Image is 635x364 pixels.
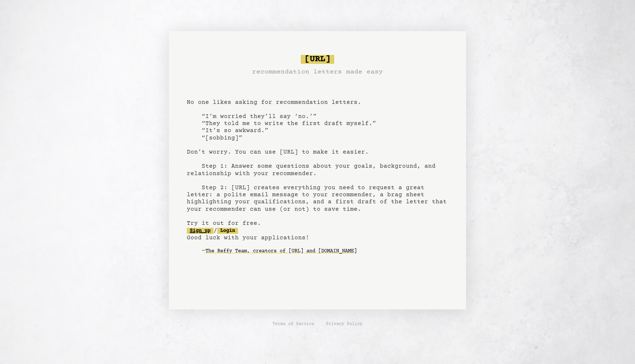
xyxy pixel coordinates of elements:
div: - [202,247,448,255]
a: Sign up [187,228,214,234]
h3: recommendation letters made easy [252,67,383,77]
a: The Reffy Team, creators of [URL] and [DOMAIN_NAME] [205,245,357,257]
span: [URL] [301,55,334,64]
a: Terms of Service [273,321,314,327]
a: Login [217,228,238,234]
pre: No one likes asking for recommendation letters. “I’m worried they’ll say ‘no.’” “They told me to ... [187,52,448,269]
a: Privacy Policy [326,321,362,327]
